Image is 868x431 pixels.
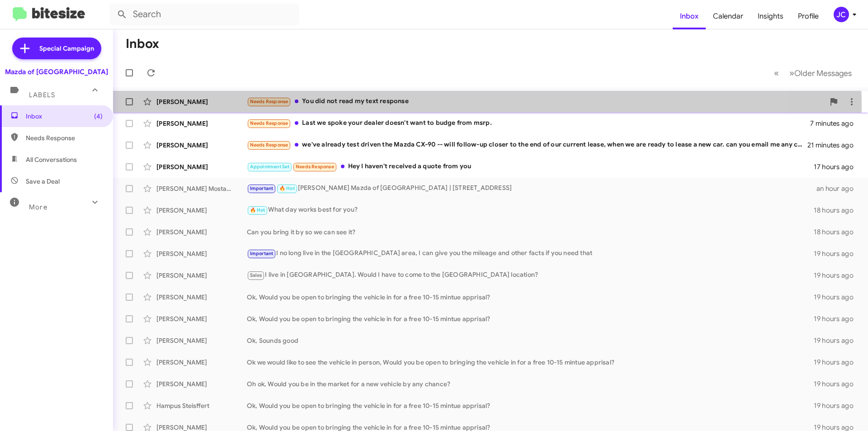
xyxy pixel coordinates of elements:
div: Ok we would like to see the vehicle in person, Would you be open to bringing the vehicle in for a... [247,358,814,367]
div: 21 minutes ago [807,141,861,150]
span: 🔥 Hot [279,185,295,191]
nav: Page navigation example [769,64,857,82]
div: Mazda of [GEOGRAPHIC_DATA] [5,67,108,76]
div: [PERSON_NAME] [156,227,247,237]
span: All Conversations [26,155,77,164]
span: Older Messages [794,68,852,78]
div: we've already test driven the Mazda CX-90 -- will follow-up closer to the end of our current leas... [247,140,807,150]
div: Ok, Sounds good [247,336,814,345]
div: [PERSON_NAME] [156,97,247,106]
span: Appointment Set [250,164,290,170]
span: » [789,67,794,79]
div: You did not read my text response [247,96,825,107]
span: Labels [29,91,55,99]
div: [PERSON_NAME] [156,162,247,171]
a: Special Campaign [12,38,101,59]
div: [PERSON_NAME] [156,141,247,150]
button: JC [826,7,858,22]
span: Needs Response [250,99,288,104]
span: Important [250,251,274,256]
div: an hour ago [816,184,861,193]
a: Calendar [706,3,750,29]
div: [PERSON_NAME] [156,314,247,323]
div: Can you bring it by so we can see it? [247,227,814,237]
span: 🔥 Hot [250,207,265,213]
button: Next [784,64,857,82]
h1: Inbox [126,37,159,51]
button: Previous [769,64,784,82]
div: 19 hours ago [814,314,861,323]
div: Ok, Would you be open to bringing the vehicle in for a free 10-15 mintue apprisal? [247,293,814,302]
div: 17 hours ago [814,162,861,171]
a: Profile [791,3,826,29]
a: Insights [750,3,791,29]
div: Ok, Would you be open to bringing the vehicle in for a free 10-15 mintue apprisal? [247,314,814,323]
div: [PERSON_NAME] [156,293,247,302]
span: Save a Deal [26,177,60,186]
div: JC [834,7,849,22]
div: Oh ok, Would you be in the market for a new vehicle by any chance? [247,379,814,388]
div: 19 hours ago [814,379,861,388]
div: 18 hours ago [814,206,861,215]
div: [PERSON_NAME] [156,206,247,215]
span: More [29,203,47,211]
a: Inbox [673,3,706,29]
div: [PERSON_NAME] Mostacilla [PERSON_NAME] [156,184,247,193]
span: Inbox [26,112,103,121]
div: Ok, Would you be open to bringing the vehicle in for a free 10-15 mintue apprisal? [247,401,814,410]
div: Hampus Steisffert [156,401,247,410]
div: [PERSON_NAME] [156,271,247,280]
div: 19 hours ago [814,271,861,280]
div: 7 minutes ago [810,119,861,128]
div: [PERSON_NAME] Mazda of [GEOGRAPHIC_DATA] | [STREET_ADDRESS] [247,183,816,194]
div: Last we spoke your dealer doesn't want to budge from msrp. [247,118,810,128]
div: 19 hours ago [814,293,861,302]
div: I no long live in the [GEOGRAPHIC_DATA] area, I can give you the mileage and other facts if you n... [247,248,814,259]
div: [PERSON_NAME] [156,249,247,258]
div: 19 hours ago [814,401,861,410]
span: Important [250,185,274,191]
span: « [774,67,779,79]
span: Special Campaign [39,44,94,53]
div: 19 hours ago [814,358,861,367]
span: Needs Response [250,142,288,148]
div: I live in [GEOGRAPHIC_DATA]. Would I have to come to the [GEOGRAPHIC_DATA] location? [247,270,814,280]
span: Needs Response [26,133,103,142]
div: 19 hours ago [814,249,861,258]
div: [PERSON_NAME] [156,358,247,367]
span: Sales [250,272,262,278]
div: Hey I haven't received a quote from you [247,161,814,172]
span: Needs Response [250,120,288,126]
div: 19 hours ago [814,336,861,345]
div: 18 hours ago [814,227,861,237]
div: [PERSON_NAME] [156,119,247,128]
span: Needs Response [296,164,334,170]
div: What day works best for you? [247,205,814,215]
input: Search [109,4,299,25]
div: [PERSON_NAME] [156,379,247,388]
span: (4) [94,112,103,121]
div: [PERSON_NAME] [156,336,247,345]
